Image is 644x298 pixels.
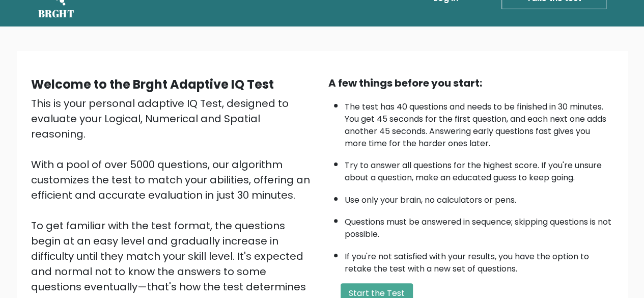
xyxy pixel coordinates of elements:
[328,75,613,91] div: A few things before you start:
[345,246,613,275] li: If you're not satisfied with your results, you have the option to retake the test with a new set ...
[345,154,613,184] li: Try to answer all questions for the highest score. If you're unsure about a question, make an edu...
[31,76,274,93] b: Welcome to the Brght Adaptive IQ Test
[345,211,613,240] li: Questions must be answered in sequence; skipping questions is not possible.
[38,8,75,20] h5: BRGHT
[345,96,613,150] li: The test has 40 questions and needs to be finished in 30 minutes. You get 45 seconds for the firs...
[345,189,613,206] li: Use only your brain, no calculators or pens.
